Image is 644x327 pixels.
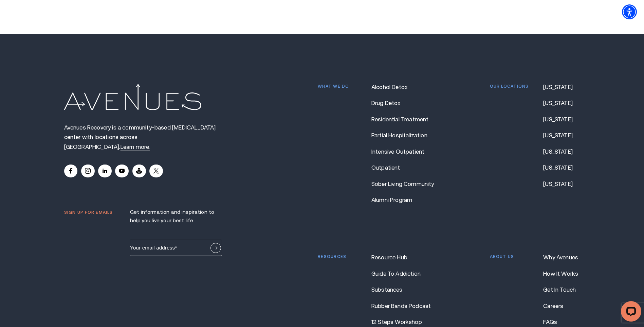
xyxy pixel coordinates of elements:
a: Drug Detox [371,100,436,106]
a: 12 Steps Workshop [371,319,436,325]
a: Rubber Bands Podcast [371,303,436,309]
p: Our locations [490,84,529,89]
p: About us [490,254,514,259]
p: Sign up for emails [64,210,113,215]
a: Why Avenues [543,254,580,261]
a: [US_STATE] [543,149,580,155]
a: Resource Hub [371,254,436,261]
img: Avenues Logo [64,84,202,110]
a: Guide To Addiction [371,271,436,277]
a: Careers [543,303,580,309]
a: [US_STATE] [543,165,580,171]
a: [US_STATE] [543,132,580,139]
a: FAQs [543,319,580,325]
a: Get In Touch [543,287,580,293]
a: Youtube [115,165,129,177]
a: Substances [371,287,436,293]
a: Alcohol Detox [371,84,436,90]
p: Get information and inspiration to help you live your best life. [130,208,220,225]
a: Partial Hospitalization [371,132,436,139]
p: What we do [318,84,349,89]
p: Avenues Recovery is a community-based [MEDICAL_DATA] center with locations across [GEOGRAPHIC_DATA]. [64,123,222,152]
a: Residential Treatment [371,116,436,123]
div: Accessibility Menu [622,4,637,19]
a: [US_STATE] [543,84,580,90]
iframe: LiveChat chat widget [615,298,644,327]
a: Alumni Program [371,197,436,203]
a: How It Works [543,271,580,277]
a: Intensive Outpatient [371,149,436,155]
input: Email [130,239,222,256]
a: [US_STATE] [543,100,580,106]
a: [US_STATE] [543,181,580,187]
button: Sign Up Now [210,243,221,253]
p: Resources [318,254,346,259]
a: Outpatient [371,165,436,171]
a: Sober Living Community [371,181,436,187]
a: Avenues Recovery is a community-based drug and alcohol rehabilitation center with locations acros... [121,144,150,150]
a: [US_STATE] [543,116,580,123]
